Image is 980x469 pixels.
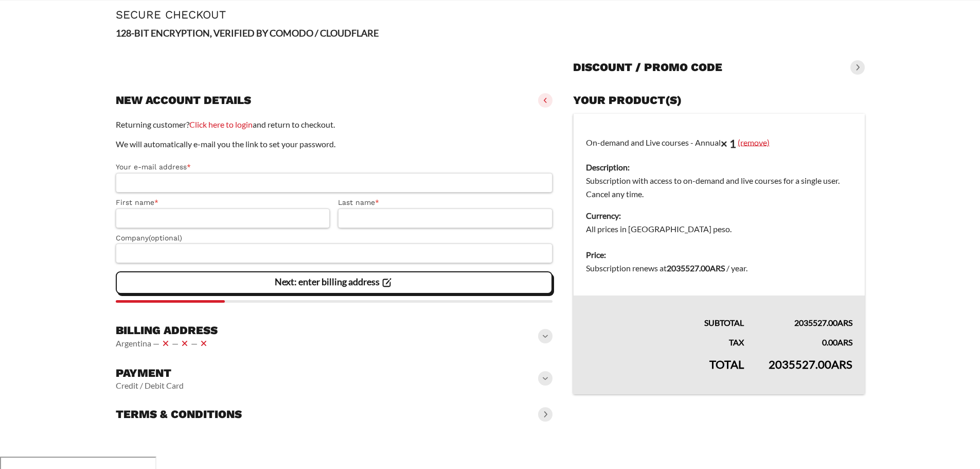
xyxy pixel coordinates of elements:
a: (remove) [738,137,770,147]
a: Click here to login [189,119,253,129]
bdi: 0.00 [822,337,852,347]
dt: Currency: [586,209,852,222]
vaadin-horizontal-layout: Credit / Debit Card [116,380,184,391]
dt: Description: [586,161,852,174]
td: On-demand and Live courses - Annual [574,114,865,242]
bdi: 2035527.00 [769,357,852,371]
h3: Payment [116,366,184,380]
span: ARS [838,337,852,347]
vaadin-button: Next: enter billing address [116,271,553,294]
strong: × 1 [721,136,736,150]
dd: All prices in [GEOGRAPHIC_DATA] peso. [586,222,852,236]
span: / year [726,263,746,273]
bdi: 2035527.00 [667,263,725,273]
th: Tax [574,329,756,349]
th: Subtotal [574,296,756,329]
dt: Price: [586,248,852,262]
span: ARS [710,263,725,273]
bdi: 2035527.00 [794,318,852,327]
span: ARS [831,357,852,371]
label: First name [116,197,330,209]
span: ARS [838,318,852,327]
p: We will automatically e-mail you the link to set your password. [116,137,553,151]
strong: 128-BIT ENCRYPTION, VERIFIED BY COMODO / CLOUDFLARE [116,27,379,39]
dd: Subscription with access to on-demand and live courses for a single user. Cancel any time. [586,174,852,201]
h3: Discount / promo code [573,60,722,75]
h3: New account details [116,93,251,108]
span: (optional) [149,234,182,242]
label: Your e-mail address [116,161,553,173]
h1: Secure Checkout [116,8,865,21]
label: Company [116,232,553,244]
p: Returning customer? and return to checkout. [116,118,553,131]
span: Subscription renews at . [586,263,747,273]
th: Total [574,349,756,394]
h3: Billing address [116,323,218,338]
vaadin-horizontal-layout: Argentina — — — [116,337,218,350]
label: Last name [338,197,553,209]
h3: Terms & conditions [116,407,242,422]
